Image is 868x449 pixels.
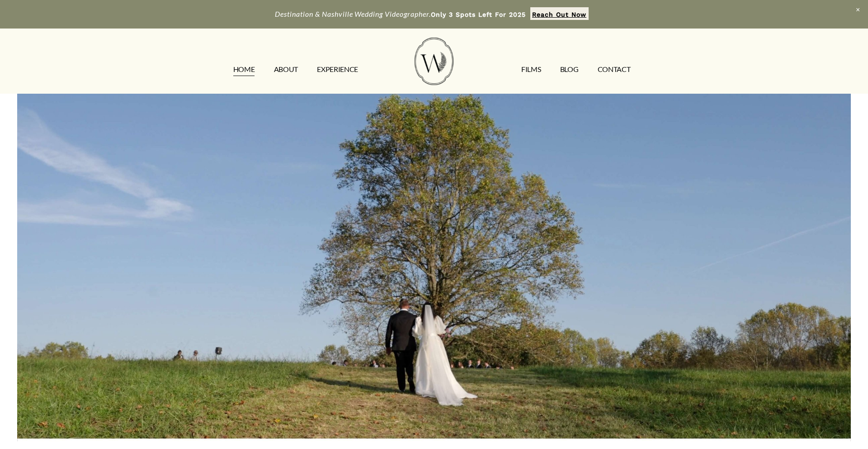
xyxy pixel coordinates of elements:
[415,38,453,85] img: Wild Fern Weddings
[521,62,541,77] a: FILMS
[532,11,586,18] strong: Reach Out Now
[233,62,255,77] a: HOME
[274,62,298,77] a: ABOUT
[560,62,579,77] a: Blog
[598,62,631,77] a: CONTACT
[317,62,358,77] a: EXPERIENCE
[530,7,589,20] a: Reach Out Now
